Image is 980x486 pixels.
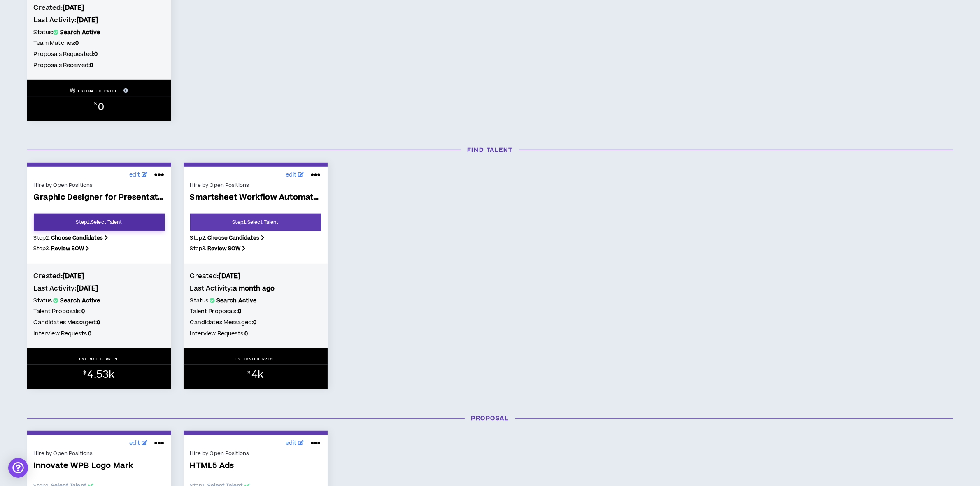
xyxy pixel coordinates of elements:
h5: Candidates Messaged: [34,318,165,327]
a: edit [127,437,150,450]
p: ESTIMATED PRICE [79,357,119,362]
b: 0 [238,307,241,316]
span: edit [286,439,297,448]
a: Step1.Select Talent [34,214,165,231]
div: Hire by Open Positions [34,450,165,457]
b: 0 [97,319,100,327]
b: Search Active [216,297,257,305]
p: Step 2 . [34,234,165,242]
span: Innovate WPB Logo Mark [34,461,165,471]
b: Review SOW [51,245,84,252]
h3: Find Talent [21,146,959,154]
b: 0 [75,39,79,47]
b: 0 [253,319,256,327]
h4: Last Activity: [34,16,165,25]
a: Step1.Select Talent [190,214,321,231]
h5: Talent Proposals: [190,307,321,316]
b: [DATE] [63,3,84,12]
h5: Proposals Received: [34,61,165,70]
p: ESTIMATED PRICE [235,357,275,362]
h5: Status: [34,296,165,305]
b: a month ago [233,284,275,293]
h5: Interview Requests: [190,329,321,338]
b: Choose Candidates [51,234,103,242]
b: Review SOW [207,245,240,252]
span: Smartsheet Workflow Automations Expert [190,193,321,202]
b: 0 [94,50,98,58]
span: 4.53k [88,367,115,382]
h5: Interview Requests: [34,329,165,338]
h5: Team Matches: [34,39,165,48]
span: 4k [251,367,263,382]
b: Search Active [60,28,100,37]
h5: Proposals Requested: [34,50,165,59]
p: Step 2 . [190,234,321,242]
div: Hire by Open Positions [190,450,321,457]
h4: Created: [34,272,165,281]
p: Step 3 . [190,245,321,252]
sup: $ [94,100,97,107]
span: edit [286,171,297,179]
span: 0 [98,102,104,114]
span: Graphic Designer for Presentations [34,193,165,202]
a: edit [284,169,306,181]
sup: $ [83,370,86,377]
b: 0 [90,61,93,70]
div: Open Intercom Messenger [8,458,28,478]
a: edit [284,437,306,450]
b: 0 [81,307,85,316]
b: [DATE] [219,272,241,281]
h3: Proposal [21,414,959,423]
span: edit [129,171,140,179]
p: Step 3 . [34,245,165,252]
b: [DATE] [63,272,84,281]
b: [DATE] [77,16,98,25]
h4: Created: [190,272,321,281]
span: edit [129,439,140,448]
b: 0 [244,330,248,338]
sup: $ [247,370,250,377]
div: Hire by Open Positions [190,181,321,189]
a: edit [127,169,150,181]
h4: Created: [34,3,165,12]
img: Wripple [70,88,75,93]
h5: Status: [190,296,321,305]
b: [DATE] [77,284,98,293]
h5: Candidates Messaged: [190,318,321,327]
h4: Last Activity: [190,284,321,293]
b: Search Active [60,297,100,305]
div: Hire by Open Positions [34,181,165,189]
h4: Last Activity: [34,284,165,293]
span: HTML5 Ads [190,461,321,471]
p: ESTIMATED PRICE [78,88,118,93]
b: 0 [88,330,91,338]
h5: Status: [34,28,165,37]
b: Choose Candidates [207,234,259,242]
h5: Talent Proposals: [34,307,165,316]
